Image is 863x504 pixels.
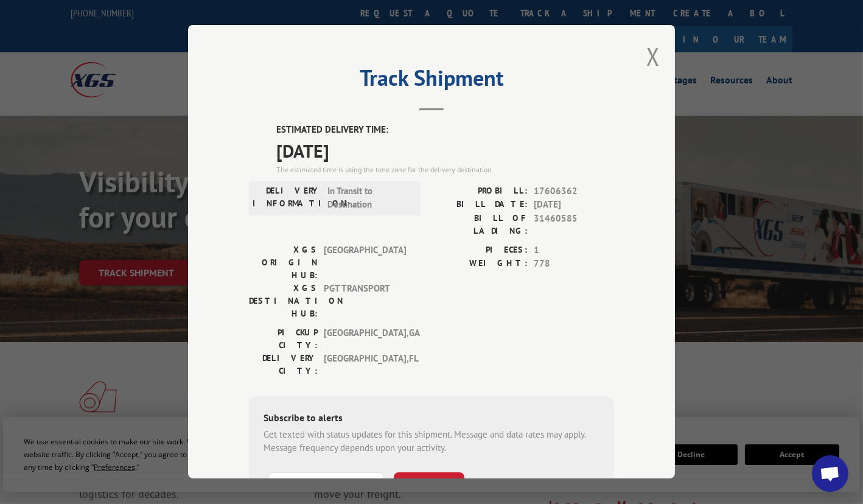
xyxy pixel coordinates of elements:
span: 17606362 [534,184,614,198]
span: 1 [534,243,614,257]
button: Close modal [646,40,660,72]
span: In Transit to Destination [327,184,410,212]
label: PICKUP CITY: [249,326,318,352]
label: BILL OF LADING: [432,212,528,237]
label: PROBILL: [432,184,528,198]
h2: Track Shipment [249,69,614,93]
label: DELIVERY CITY: [249,352,318,377]
span: 778 [534,257,614,271]
span: [GEOGRAPHIC_DATA] , FL [324,352,406,377]
div: The estimated time is using the time zone for the delivery destination. [276,164,614,175]
div: Open chat [812,455,848,492]
label: WEIGHT: [432,257,528,271]
button: SUBSCRIBE [394,472,464,498]
span: [DATE] [276,137,614,164]
div: Get texted with status updates for this shipment. Message and data rates may apply. Message frequ... [264,428,599,455]
span: PGT TRANSPORT [324,282,406,320]
div: Subscribe to alerts [264,410,599,428]
label: BILL DATE: [432,198,528,212]
label: ESTIMATED DELIVERY TIME: [276,123,614,137]
span: [GEOGRAPHIC_DATA] , GA [324,326,406,352]
span: [GEOGRAPHIC_DATA] [324,243,406,282]
label: DELIVERY INFORMATION: [253,184,321,212]
label: XGS DESTINATION HUB: [249,282,318,320]
label: PIECES: [432,243,528,257]
input: Phone Number [268,472,384,498]
span: 31460585 [534,212,614,237]
label: XGS ORIGIN HUB: [249,243,318,282]
span: [DATE] [534,198,614,212]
